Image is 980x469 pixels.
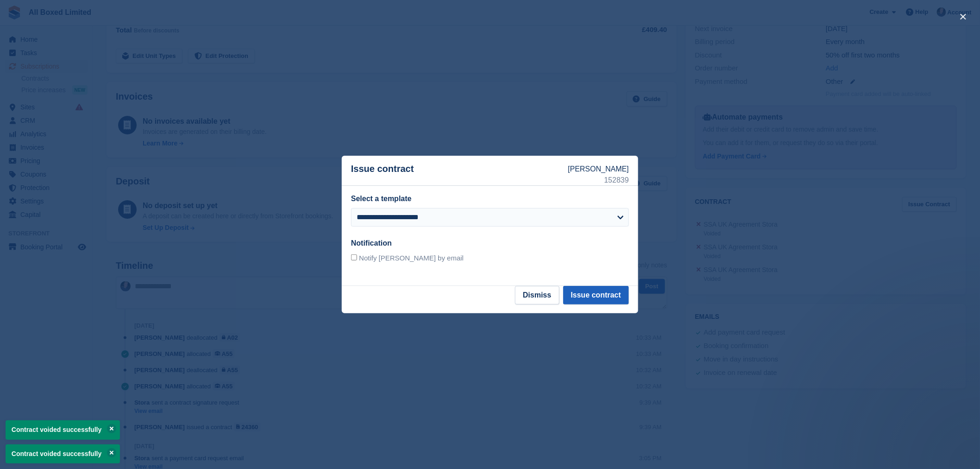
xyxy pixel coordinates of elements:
[351,239,392,247] label: Notification
[6,444,120,463] p: Contract voided successfully
[515,286,559,304] button: Dismiss
[563,286,629,304] button: Issue contract
[956,9,971,24] button: close
[568,175,629,186] p: 152839
[568,164,629,175] p: [PERSON_NAME]
[6,420,120,439] p: Contract voided successfully
[351,254,357,260] input: Notify [PERSON_NAME] by email
[351,195,412,203] label: Select a template
[359,254,464,262] span: Notify [PERSON_NAME] by email
[351,164,568,186] p: Issue contract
